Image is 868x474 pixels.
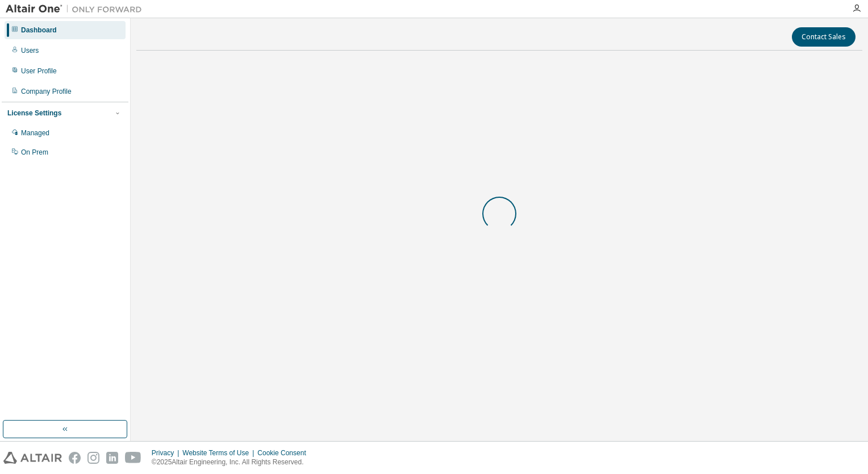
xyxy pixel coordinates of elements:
[152,448,182,458] div: Privacy
[125,452,141,464] img: youtube.svg
[87,452,99,464] img: instagram.svg
[21,46,39,55] div: Users
[21,66,57,76] div: User Profile
[182,448,257,458] div: Website Terms of Use
[257,448,312,458] div: Cookie Consent
[21,26,57,35] div: Dashboard
[21,128,49,138] div: Managed
[152,458,313,467] p: © 2025 Altair Engineering, Inc. All Rights Reserved.
[21,148,48,157] div: On Prem
[106,452,118,464] img: linkedin.svg
[792,27,856,47] button: Contact Sales
[3,452,62,464] img: altair_logo.svg
[21,87,72,96] div: Company Profile
[7,109,61,118] div: License Settings
[6,3,148,15] img: Altair One
[69,452,81,464] img: facebook.svg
